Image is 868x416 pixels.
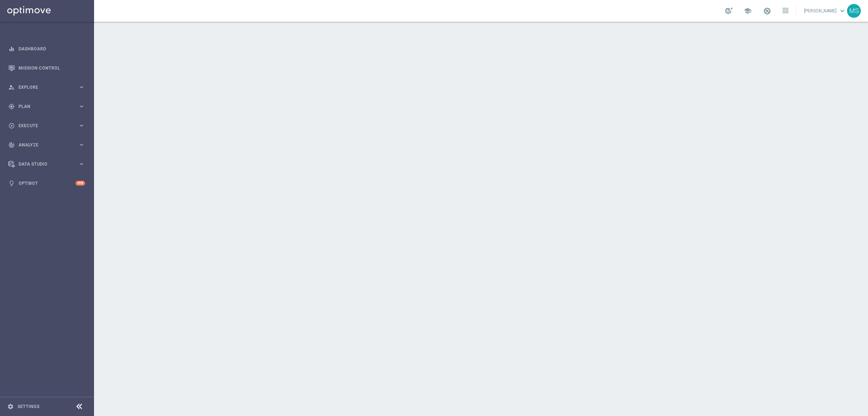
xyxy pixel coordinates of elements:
[7,403,14,410] i: settings
[18,124,78,128] span: Execute
[8,103,15,110] i: gps_fixed
[803,5,847,16] a: [PERSON_NAME]keyboard_arrow_down
[78,141,85,148] i: keyboard_arrow_right
[8,142,85,148] button: track_changes Analyze keyboard_arrow_right
[18,39,85,58] a: Dashboard
[18,162,78,166] span: Data Studio
[78,161,85,167] i: keyboard_arrow_right
[847,4,861,18] div: MS
[18,104,78,109] span: Plan
[8,46,85,52] button: equalizer Dashboard
[8,104,85,109] button: gps_fixed Plan keyboard_arrow_right
[78,84,85,91] i: keyboard_arrow_right
[8,84,15,91] i: person_search
[8,122,78,129] div: Execute
[18,143,78,147] span: Analyze
[76,181,85,186] div: +10
[8,103,78,110] div: Plan
[8,65,85,71] button: Mission Control
[8,142,78,148] div: Analyze
[8,58,85,78] div: Mission Control
[78,122,85,129] i: keyboard_arrow_right
[8,161,85,167] button: Data Studio keyboard_arrow_right
[8,84,78,91] div: Explore
[8,161,78,167] div: Data Studio
[8,122,15,129] i: play_circle_outline
[8,84,85,90] button: person_search Explore keyboard_arrow_right
[8,39,85,58] div: Dashboard
[8,123,85,129] button: play_circle_outline Execute keyboard_arrow_right
[744,7,752,15] span: school
[17,404,39,409] a: Settings
[8,180,85,186] button: lightbulb Optibot +10
[8,142,15,148] i: track_changes
[18,174,76,193] a: Optibot
[18,85,78,90] span: Explore
[8,180,15,187] i: lightbulb
[8,46,15,52] i: equalizer
[8,174,85,193] div: Optibot
[78,103,85,110] i: keyboard_arrow_right
[18,58,85,78] a: Mission Control
[838,7,846,15] span: keyboard_arrow_down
